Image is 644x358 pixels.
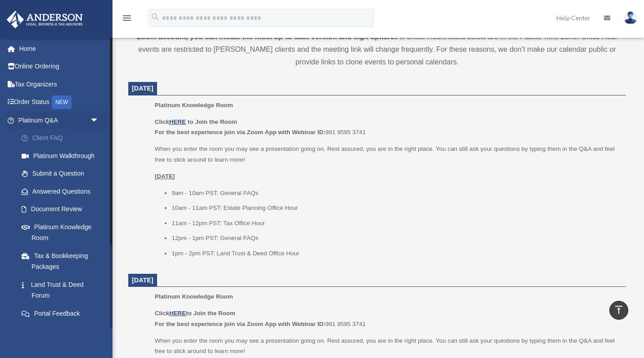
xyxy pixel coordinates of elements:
[13,276,113,304] a: Land Trust & Deed Forum
[169,118,186,125] a: HERE
[6,75,113,93] a: Tax Organizers
[132,276,153,284] span: [DATE]
[13,182,113,200] a: Answered Questions
[155,308,620,329] p: 981 9595 3741
[171,188,620,199] li: 9am - 10am PST: General FAQs
[6,93,113,112] a: Order StatusNEW
[13,165,113,183] a: Submit a Question
[13,247,113,276] a: Tax & Bookkeeping Packages
[90,322,108,341] span: arrow_drop_down
[613,304,624,315] i: vertical_align_top
[609,301,628,320] a: vertical_align_top
[13,218,108,247] a: Platinum Knowledge Room
[13,147,113,165] a: Platinum Walkthrough
[171,233,620,244] li: 12pm - 1pm PST: General FAQs
[6,58,113,76] a: Online Ordering
[4,11,86,28] img: Anderson Advisors Platinum Portal
[52,95,72,109] div: NEW
[624,11,637,24] img: User Pic
[171,203,620,213] li: 10am - 11am PST: Estate Planning Office Hour
[188,118,237,125] b: to Join the Room
[13,304,113,322] a: Portal Feedback
[155,117,620,138] p: 981 9595 3741
[13,200,113,218] a: Document Review
[132,85,153,92] span: [DATE]
[6,111,113,129] a: Platinum Q&Aarrow_drop_down
[155,293,233,300] span: Platinum Knowledge Room
[150,12,160,22] i: search
[122,16,132,23] a: menu
[90,111,108,130] span: arrow_drop_down
[13,129,113,147] a: Client FAQ
[155,129,325,136] b: For the best experience join via Zoom App with Webinar ID:
[155,310,235,317] b: Click to Join the Room
[155,118,188,125] b: Click
[171,218,620,229] li: 11am - 12pm PST: Tax Office Hour
[122,13,132,23] i: menu
[6,40,113,58] a: Home
[155,102,233,109] span: Platinum Knowledge Room
[155,173,175,180] u: [DATE]
[171,248,620,259] li: 1pm - 2pm PST: Land Trust & Deed Office Hour
[155,144,620,165] p: When you enter the room you may see a presentation going on. Rest assured, you are in the right p...
[128,18,626,68] div: All Office Hours listed below are in the Pacific Time Zone. Office Hour events are restricted to ...
[155,321,325,327] b: For the best experience join via Zoom App with Webinar ID:
[169,310,186,317] a: HERE
[6,322,113,340] a: Digital Productsarrow_drop_down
